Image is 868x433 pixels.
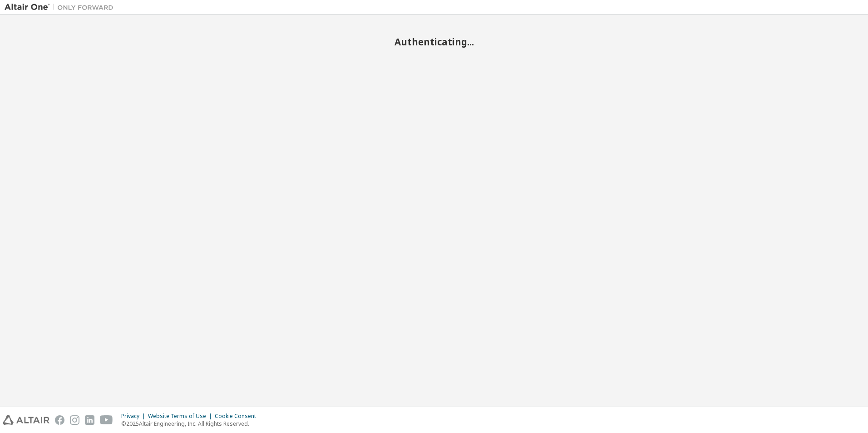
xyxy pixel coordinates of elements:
[5,3,118,12] img: Altair One
[3,415,49,425] img: altair_logo.svg
[55,415,64,425] img: facebook.svg
[5,36,863,48] h2: Authenticating...
[70,415,79,425] img: instagram.svg
[100,415,113,425] img: youtube.svg
[148,413,215,420] div: Website Terms of Use
[121,413,148,420] div: Privacy
[121,420,261,428] p: © 2025 Altair Engineering, Inc. All Rights Reserved.
[215,413,261,420] div: Cookie Consent
[85,415,94,425] img: linkedin.svg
